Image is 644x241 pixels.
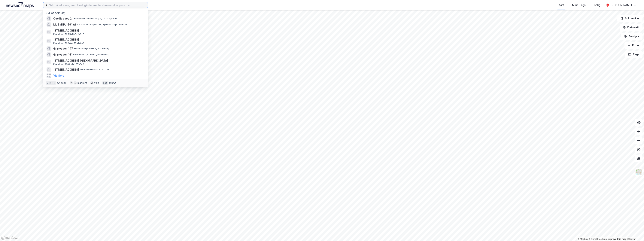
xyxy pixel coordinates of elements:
[53,52,72,57] span: Grøtvegen 151
[624,42,642,49] button: Filter
[43,9,148,16] div: Nylige søk (89)
[47,2,148,8] input: Søk på adresse, matrikkel, gårdeiere, leietakere eller personer
[53,73,64,78] button: Vis flere
[77,23,78,26] span: •
[635,169,642,176] img: Z
[102,81,108,85] div: esc
[559,3,564,7] div: Kart
[589,238,607,240] a: OpenStreetMap
[80,68,81,71] span: •
[625,223,644,241] iframe: Chat Widget
[53,67,79,72] span: [STREET_ADDRESS]
[53,28,143,33] span: [STREET_ADDRESS]
[53,42,84,45] span: Eiendom • 5006-475-1-0-0
[94,81,99,84] div: velg
[594,3,600,7] div: Bolig
[53,16,72,21] span: Cecilies veg 2
[74,47,75,50] span: •
[578,238,588,240] a: Mapbox
[1,236,18,240] a: Mapbox homepage
[572,3,586,7] div: Mine Tags
[53,33,84,36] span: Eiendom • 5035-290-2-0-0
[53,37,143,42] span: [STREET_ADDRESS]
[74,47,109,50] span: Eiendom • [STREET_ADDRESS]
[46,81,56,85] div: Ctrl + k
[77,81,87,84] div: markere
[109,81,116,84] div: avbryt
[53,22,77,27] span: MJØMNA 1591 AS
[57,81,67,84] div: nytt søk
[72,17,117,20] span: Eiendom • Cecilies veg 2, 7310 Gjølme
[625,223,644,241] div: Kontrollprogram for chat
[620,24,642,31] button: Datasett
[53,46,73,51] span: Grøtvegen 147
[80,68,109,71] span: Eiendom • 5014-5-4-0-0
[611,3,632,7] div: [PERSON_NAME]
[53,63,84,66] span: Eiendom • 3209-7-167-0-0
[53,58,143,63] span: [STREET_ADDRESS], [GEOGRAPHIC_DATA]
[6,2,34,8] img: logo.a4113a55bc3d86da70a041830d287a7e.svg
[73,53,108,56] span: Eiendom • [STREET_ADDRESS]
[625,51,642,58] button: Tags
[77,23,128,26] span: Gårdeiere • Kjøtt- og fjørfevareproduksjon
[73,53,74,56] span: •
[621,33,642,40] button: Analyse
[72,17,74,20] span: •
[608,238,626,240] a: Improve this map
[617,15,642,22] button: Bokmerker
